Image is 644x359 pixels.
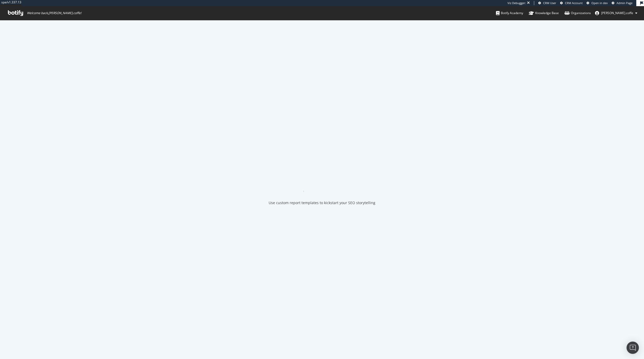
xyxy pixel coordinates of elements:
[601,11,633,15] span: lucien.coffe
[529,11,559,16] div: Knowledge Base
[564,11,591,16] div: Organizations
[27,11,81,15] span: Welcome back, [PERSON_NAME].coffe !
[564,6,591,20] a: Organizations
[496,11,523,16] div: Botify Academy
[543,1,556,5] span: CRM User
[538,1,556,5] a: CRM User
[304,174,340,192] div: animation
[529,6,559,20] a: Knowledge Base
[591,9,641,17] button: [PERSON_NAME].coffe
[587,1,608,5] a: Open in dev
[560,1,583,5] a: CRM Account
[627,342,639,354] div: Open Intercom Messenger
[496,6,523,20] a: Botify Academy
[508,1,526,5] div: Viz Debugger:
[591,1,608,5] span: Open in dev
[617,1,632,5] span: Admin Page
[612,1,632,5] a: Admin Page
[565,1,583,5] span: CRM Account
[269,200,375,205] div: Use custom report templates to kickstart your SEO storytelling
